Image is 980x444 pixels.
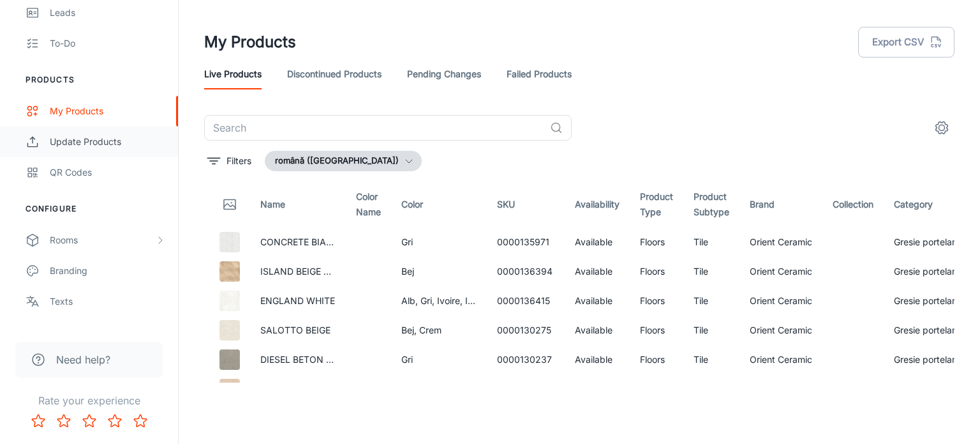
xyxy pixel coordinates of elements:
th: SKU [487,181,565,227]
div: Rooms [50,233,155,247]
td: 0000135971 [487,227,565,257]
td: Floors [630,286,683,316]
th: Color [391,181,487,227]
th: Name [250,181,346,227]
td: 0000130237 [487,345,565,374]
a: SALOTTO BEIGE [260,325,330,335]
button: română ([GEOGRAPHIC_DATA]) [265,151,422,171]
a: ISLAND BEIGE R11 [260,266,337,277]
a: DIESEL BETON FB [260,354,337,365]
td: 0000136394 [487,257,565,286]
td: Bej, Crem [391,316,487,345]
a: Pending Changes [407,59,481,89]
td: Tile [683,316,739,345]
td: 0000130275 [487,316,565,345]
td: Available [565,227,630,257]
td: Orient Ceramic [739,286,822,316]
button: Rate 1 star [26,408,51,434]
div: My Products [50,104,165,118]
td: Tile [683,374,739,404]
td: Crem [391,374,487,404]
td: 0000136289 [487,374,565,404]
div: Branding [50,264,165,278]
td: Available [565,257,630,286]
td: Floors [630,227,683,257]
th: Availability [565,181,630,227]
td: Orient Ceramic [739,316,822,345]
button: filter [204,151,255,171]
th: Brand [739,181,822,227]
td: Floors [630,257,683,286]
div: To-do [50,36,165,50]
td: Orient Ceramic [739,227,822,257]
svg: Thumbnail [222,197,237,212]
a: Live Products [204,59,262,89]
div: Leads [50,6,165,20]
p: Filters [226,154,251,168]
button: Rate 3 star [77,408,102,434]
th: Product Type [630,181,683,227]
button: settings [929,115,954,141]
th: Product Subtype [683,181,739,227]
td: 0000136415 [487,286,565,316]
td: Bej [391,257,487,286]
span: Need help? [56,352,110,367]
h1: My Products [204,31,296,54]
div: Update Products [50,135,165,149]
td: Tile [683,257,739,286]
td: Tile [683,286,739,316]
td: Tile [683,345,739,374]
td: Tile [683,227,739,257]
div: QR Codes [50,165,165,180]
td: Gri [391,345,487,374]
a: Failed Products [507,59,572,89]
button: Export CSV [858,27,954,57]
a: Discontinued Products [287,59,382,89]
a: ENGLAND WHITE [260,295,335,306]
div: Texts [50,295,165,309]
input: Search [204,115,545,141]
td: Available [565,316,630,345]
th: Collection [822,181,884,227]
th: Category [884,181,979,227]
p: Rate your experience [10,393,168,408]
td: Alb, Gri, Ivoire, Ivory [391,286,487,316]
button: Rate 4 star [102,408,128,434]
td: Available [565,286,630,316]
button: Rate 5 star [128,408,153,434]
button: Rate 2 star [51,408,77,434]
td: Floors [630,316,683,345]
td: Orient Ceramic [739,257,822,286]
td: Orient Ceramic [739,345,822,374]
td: Gri [391,227,487,257]
td: Floors [630,374,683,404]
td: Available [565,345,630,374]
th: Color Name [346,181,391,227]
a: CONCRETE BIANCO VEGA [260,236,373,247]
td: Floors [630,345,683,374]
td: Available [565,374,630,404]
td: Orient Ceramic [739,374,822,404]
